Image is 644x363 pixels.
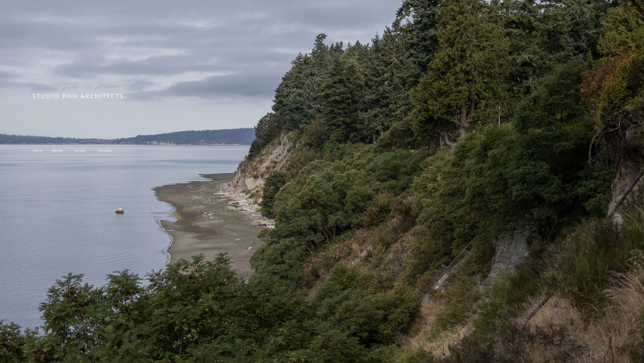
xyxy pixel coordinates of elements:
[33,92,124,100] span: STUDIO PHH ARCHITECTS
[52,148,63,153] a: about
[75,148,86,153] a: press
[98,148,112,153] a: contact
[33,148,42,153] a: work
